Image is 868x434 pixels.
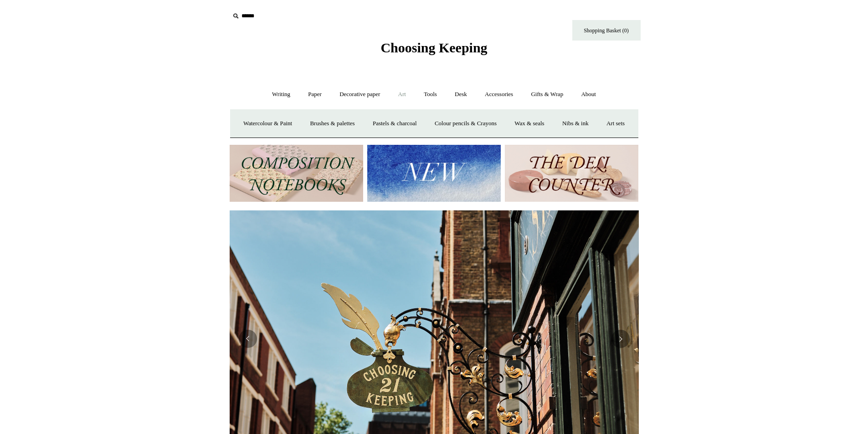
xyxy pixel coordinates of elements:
a: About [573,82,604,107]
a: Accessories [477,82,521,107]
a: Paper [300,82,330,107]
a: Art [390,82,414,107]
a: Gifts & Wrap [523,82,571,107]
a: Art sets [598,112,633,136]
a: Wax & seals [506,112,552,136]
a: Shopping Basket (0) [572,20,641,41]
a: Decorative paper [331,82,388,107]
a: Nibs & ink [554,112,597,136]
img: 202302 Composition ledgers.jpg__PID:69722ee6-fa44-49dd-a067-31375e5d54ec [230,145,363,202]
img: New.jpg__PID:f73bdf93-380a-4a35-bcfe-7823039498e1 [367,145,501,202]
a: Desk [447,82,475,107]
button: Previous [239,330,257,348]
a: Choosing Keeping [380,47,487,54]
a: Watercolour & Paint [235,112,300,136]
button: Next [611,330,630,348]
img: The Deli Counter [505,145,638,202]
a: Colour pencils & Crayons [426,112,505,136]
a: Tools [416,82,445,107]
span: Choosing Keeping [380,40,487,55]
a: Writing [264,82,298,107]
a: Pastels & charcoal [365,112,425,136]
a: Brushes & palettes [302,112,363,136]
